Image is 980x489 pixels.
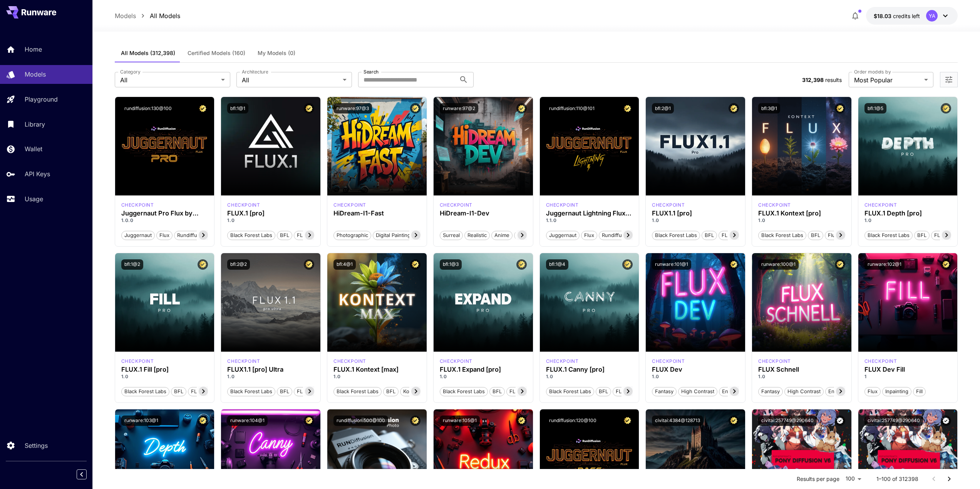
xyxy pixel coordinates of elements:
[652,217,739,224] p: 1.0
[507,388,561,396] span: FLUX.1 Expand [pro]
[227,373,314,380] p: 1.0
[914,230,930,240] button: BFL
[854,68,891,75] label: Order models by
[546,103,598,113] button: rundiffusion:110@101
[546,358,579,365] p: checkpoint
[652,210,739,217] div: FLUX1.1 [pro]
[941,416,951,426] button: Verified working
[874,12,920,20] div: $18.0327
[808,232,823,239] span: BFL
[198,103,208,113] button: Certified Model – Vetted for best performance and includes a commercial license.
[758,103,780,113] button: bfl:3@1
[277,230,292,240] button: BFL
[729,259,739,270] button: Certified Model – Vetted for best performance and includes a commercial license.
[122,388,169,396] span: Black Forest Labs
[759,388,782,396] span: Fantasy
[373,230,414,240] button: Digital Painting
[546,230,580,240] button: juggernaut
[652,232,700,239] span: Black Forest Labs
[25,441,48,450] p: Settings
[440,388,487,396] span: Black Forest Labs
[546,202,579,209] div: FLUX.1 D
[364,68,379,75] label: Search
[174,232,210,239] span: rundiffusion
[227,210,314,217] h3: FLUX.1 [pro]
[652,366,739,373] div: FLUX Dev
[652,103,674,113] button: bfl:2@1
[825,232,860,239] span: Flux Kontext
[121,358,154,365] p: checkpoint
[865,232,912,239] span: Black Forest Labs
[926,10,938,22] div: YA
[882,386,911,396] button: Inpainting
[440,366,527,373] h3: FLUX.1 Expand [pro]
[492,232,512,239] span: Anime
[546,366,633,373] h3: FLUX.1 Canny [pro]
[121,202,154,209] div: FLUX.1 D
[835,103,845,113] button: Certified Model – Vetted for best performance and includes a commercial license.
[334,388,381,396] span: Black Forest Labs
[188,50,245,57] span: Certified Models (160)
[864,366,952,373] div: FLUX Dev Fill
[121,366,208,373] h3: FLUX.1 Fill [pro]
[228,388,275,396] span: Black Forest Labs
[174,230,210,240] button: rundiffusion
[784,386,824,396] button: High Contrast
[596,388,611,396] span: BFL
[440,210,527,217] h3: HiDream-I1-Dev
[25,144,42,154] p: Wallet
[581,232,597,239] span: flux
[546,416,600,426] button: rundiffusion:120@100
[854,75,921,85] span: Most Popular
[333,210,420,217] h3: HiDream-I1-Fast
[440,416,480,426] button: runware:105@1
[759,232,806,239] span: Black Forest Labs
[702,232,717,239] span: BFL
[227,103,248,113] button: bfl:1@1
[546,373,633,380] p: 1.0
[157,232,172,239] span: flux
[652,230,700,240] button: Black Forest Labs
[719,386,755,396] button: Environment
[464,230,490,240] button: Realistic
[373,232,413,239] span: Digital Painting
[729,103,739,113] button: Certified Model – Vetted for best performance and includes a commercial license.
[491,230,513,240] button: Anime
[121,210,208,217] h3: Juggernaut Pro Flux by RunDiffusion
[440,202,472,209] div: HiDream Dev
[188,386,232,396] button: FLUX.1 Fill [pro]
[546,358,579,365] div: fluxpro
[227,358,260,365] p: checkpoint
[333,202,366,209] p: checkpoint
[581,230,597,240] button: flux
[120,75,218,85] span: All
[121,386,169,396] button: Black Forest Labs
[864,373,952,380] p: 1
[121,50,175,57] span: All Models (312,398)
[115,11,136,20] a: Models
[440,232,462,239] span: Surreal
[440,358,472,365] p: checkpoint
[156,230,173,240] button: flux
[864,259,905,270] button: runware:102@1
[758,202,791,209] div: FLUX.1 Kontext [pro]
[333,358,366,365] div: FLUX.1 Kontext [max]
[797,475,839,483] p: Results per page
[941,259,951,270] button: Certified Model – Vetted for best performance and includes a commercial license.
[25,169,50,179] p: API Keys
[546,232,579,239] span: juggernaut
[719,388,755,396] span: Environment
[25,45,42,54] p: Home
[874,13,893,19] span: $18.03
[122,232,154,239] span: juggernaut
[25,70,46,79] p: Models
[825,77,842,83] span: results
[599,230,635,240] button: rundiffusion
[758,366,845,373] h3: FLUX Schnell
